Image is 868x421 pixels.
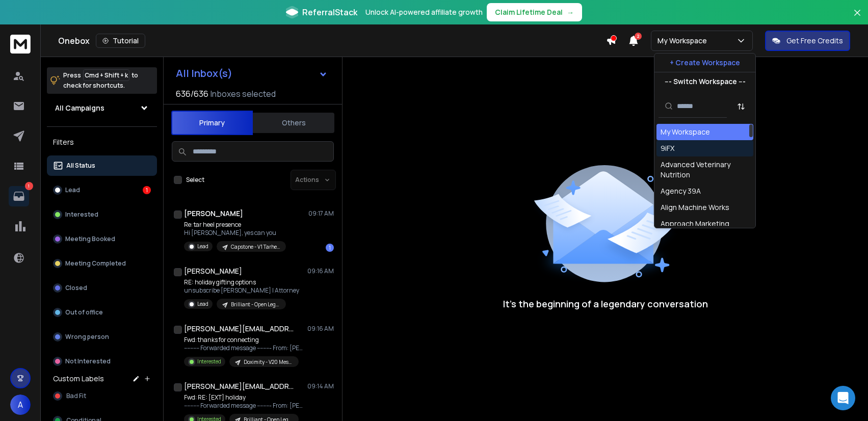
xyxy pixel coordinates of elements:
[47,253,157,274] button: Meeting Completed
[143,186,151,194] div: 1
[47,98,157,118] button: All Campaigns
[665,76,746,87] p: --- Switch Workspace ---
[53,374,104,384] h3: Custom Labels
[661,186,701,196] div: Agency 39A
[635,33,642,40] span: 2
[661,160,749,180] div: Advanced Veterinary Nutrition
[326,244,334,252] div: 1
[308,209,334,218] p: 09:17 AM
[184,229,286,237] p: Hi [PERSON_NAME], yes can you
[176,68,232,78] h1: All Inbox(s)
[503,297,708,311] p: It’s the beginning of a legendary conversation
[253,112,334,134] button: Others
[65,357,111,365] p: Not Interested
[176,88,208,100] span: 636 / 636
[83,69,129,81] span: Cmd + Shift + k
[765,31,850,51] button: Get Free Credits
[661,127,710,137] div: My Workspace
[184,221,286,229] p: Re: tar heel presence
[786,36,843,46] p: Get Free Credits
[184,266,242,276] h1: [PERSON_NAME]
[55,103,104,113] h1: All Campaigns
[831,386,855,410] div: Open Intercom Messenger
[197,243,208,250] p: Lead
[47,327,157,347] button: Wrong person
[661,202,729,213] div: Align Machine Works
[96,34,145,48] button: Tutorial
[65,308,103,317] p: Out of office
[231,243,280,251] p: Capstone - V1 Tarheel 10 Miler - Triangle - Charlie
[654,54,755,72] button: + Create Workspace
[66,162,95,170] p: All Status
[211,88,276,100] h3: Inboxes selected
[65,235,115,243] p: Meeting Booked
[184,393,306,402] p: Fwd: RE: [EXT] holiday
[47,386,157,406] button: Bad Fit
[307,382,334,390] p: 09:14 AM
[184,286,299,295] p: unsubscribe [PERSON_NAME] | Attorney
[47,302,157,323] button: Out of office
[47,278,157,298] button: Closed
[186,176,204,184] label: Select
[47,204,157,225] button: Interested
[365,7,483,17] p: Unlock AI-powered affiliate growth
[10,394,31,415] button: A
[307,325,334,333] p: 09:16 AM
[47,351,157,372] button: Not Interested
[65,210,98,219] p: Interested
[670,58,740,68] p: + Create Workspace
[47,155,157,176] button: All Status
[661,143,674,153] div: 9iFX
[66,392,86,400] span: Bad Fit
[731,96,751,117] button: Sort by Sort A-Z
[58,34,606,48] div: Onebox
[184,402,306,410] p: ---------- Forwarded message --------- From: [PERSON_NAME],
[197,358,221,365] p: Interested
[231,301,280,308] p: Brilliant - Open Legal Campaign
[25,182,33,190] p: 1
[65,186,80,194] p: Lead
[47,180,157,200] button: Lead1
[168,63,336,84] button: All Inbox(s)
[197,300,208,308] p: Lead
[63,70,138,91] p: Press to check for shortcuts.
[47,135,157,149] h3: Filters
[851,6,864,31] button: Close banner
[184,278,299,286] p: RE: holiday gifting options
[65,284,87,292] p: Closed
[661,219,729,229] div: Approach Marketing
[47,229,157,249] button: Meeting Booked
[307,267,334,275] p: 09:16 AM
[302,6,357,18] span: ReferralStack
[9,186,29,206] a: 1
[65,259,126,268] p: Meeting Completed
[171,111,253,135] button: Primary
[567,7,574,17] span: →
[244,358,293,366] p: Doximity - V20 Messaging - LI connection follow up - [PERSON_NAME]
[184,324,296,334] h1: [PERSON_NAME][EMAIL_ADDRESS][DOMAIN_NAME]
[184,208,243,219] h1: [PERSON_NAME]
[487,3,582,21] button: Claim Lifetime Deal→
[184,381,296,391] h1: [PERSON_NAME][EMAIL_ADDRESS][DOMAIN_NAME]
[65,333,109,341] p: Wrong person
[184,336,306,344] p: Fwd: thanks for connecting
[184,344,306,352] p: ---------- Forwarded message --------- From: [PERSON_NAME],
[657,36,711,46] p: My Workspace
